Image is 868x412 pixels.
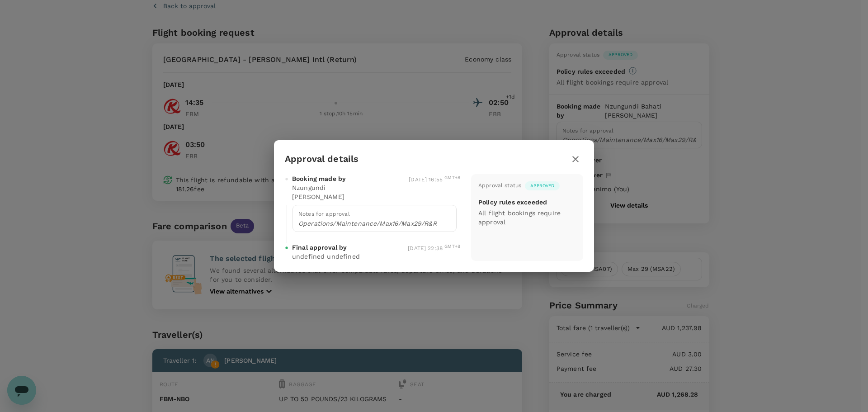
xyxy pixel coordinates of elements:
[408,245,460,251] span: [DATE] 22:38
[444,175,460,180] sup: GMT+8
[298,211,350,217] span: Notes for approval
[409,176,460,183] span: [DATE] 16:55
[444,244,460,249] sup: GMT+8
[478,208,576,227] p: All flight bookings require approval
[525,183,560,189] span: Approved
[292,252,360,261] p: undefined undefined
[298,219,451,228] p: Operations/Maintenance/Max16/Max29/R&R
[292,183,376,201] p: Nzungundi [PERSON_NAME]
[285,154,359,164] h3: Approval details
[478,198,547,207] p: Policy rules exceeded
[292,243,347,252] span: Final approval by
[478,181,521,190] div: Approval status
[292,174,346,183] span: Booking made by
